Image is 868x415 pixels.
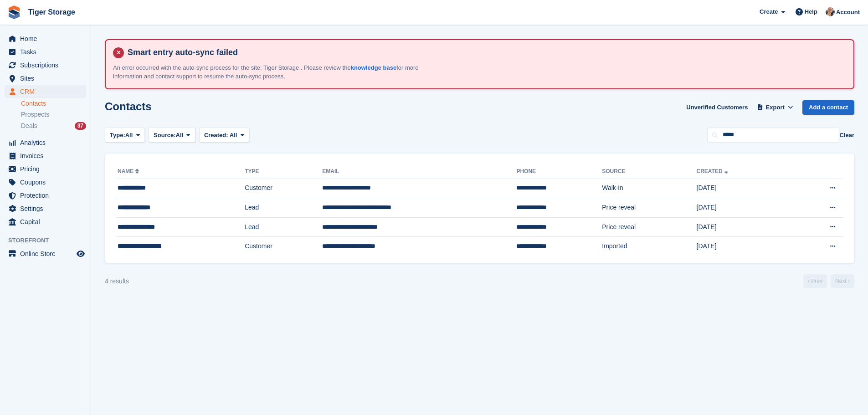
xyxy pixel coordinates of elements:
td: Price reveal [602,198,696,218]
span: Capital [20,215,75,228]
a: menu [5,215,86,228]
a: Previous [803,274,827,288]
a: Deals 37 [21,121,86,131]
span: Create [760,7,778,16]
div: 37 [75,122,86,130]
td: Imported [602,237,696,256]
button: Source: All [149,128,195,143]
a: Contacts [21,99,86,108]
span: Created: [204,132,228,138]
td: Lead [245,198,322,218]
span: Analytics [20,136,75,149]
span: Settings [20,202,75,215]
span: Storefront [8,236,91,245]
a: Name [118,168,141,174]
th: Type [245,164,322,179]
a: menu [5,32,86,45]
span: Protection [20,189,75,202]
th: Email [322,164,516,179]
span: Prospects [21,110,49,119]
td: Price reveal [602,217,696,237]
span: CRM [20,85,75,98]
a: menu [5,46,86,58]
button: Created: All [199,128,249,143]
a: Created [697,168,730,174]
h1: Contacts [105,100,152,113]
th: Phone [516,164,602,179]
span: Sites [20,72,75,85]
a: menu [5,59,86,72]
td: [DATE] [697,217,790,237]
a: Tiger Storage [25,5,79,20]
button: Type: All [105,128,145,143]
a: menu [5,189,86,202]
a: menu [5,136,86,149]
button: Export [755,100,795,115]
td: Customer [245,179,322,198]
td: [DATE] [697,198,790,218]
td: Walk-in [602,179,696,198]
a: Next [831,274,854,288]
a: menu [5,176,86,189]
a: menu [5,202,86,215]
a: Unverified Customers [683,100,751,115]
a: Add a contact [802,100,854,115]
div: 4 results [105,277,129,286]
span: Pricing [20,163,75,175]
p: An error occurred with the auto-sync process for the site: Tiger Storage . Please review the for ... [113,63,432,81]
td: [DATE] [697,179,790,198]
a: menu [5,149,86,162]
span: All [230,132,237,138]
td: Customer [245,237,322,256]
span: Deals [21,122,37,130]
span: Invoices [20,149,75,162]
span: Source: [154,131,175,140]
span: All [176,131,184,140]
span: Tasks [20,46,75,58]
span: Account [836,8,860,17]
td: Lead [245,217,322,237]
img: stora-icon-8386f47178a22dfd0bd8f6a31ec36ba5ce8667c1dd55bd0f319d3a0aa187defe.svg [7,5,21,19]
h4: Smart entry auto-sync failed [124,47,846,58]
a: menu [5,163,86,175]
a: Prospects [21,110,86,119]
span: Coupons [20,176,75,189]
a: Preview store [75,248,86,259]
span: Online Store [20,247,75,260]
a: menu [5,85,86,98]
span: Type: [110,131,125,140]
a: menu [5,247,86,260]
button: Clear [839,131,854,140]
nav: Page [801,274,856,288]
span: Subscriptions [20,59,75,72]
th: Source [602,164,696,179]
span: Home [20,32,75,45]
td: [DATE] [697,237,790,256]
a: menu [5,72,86,85]
a: knowledge base [351,64,396,71]
span: Help [805,7,817,16]
span: All [125,131,133,140]
img: Becky Martin [826,7,835,16]
span: Export [766,103,785,112]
